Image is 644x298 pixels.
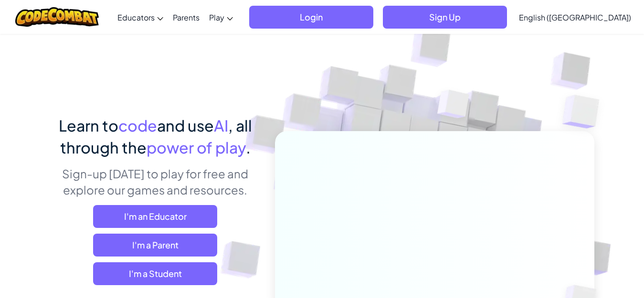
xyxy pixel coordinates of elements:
[15,7,99,27] img: CodeCombat logo
[214,116,228,135] span: AI
[246,138,251,157] span: .
[93,262,217,285] button: I'm a Student
[419,71,488,142] img: Overlap cubes
[50,165,261,198] p: Sign-up [DATE] to play for free and explore our games and resources.
[93,234,217,257] a: I'm a Parent
[204,4,238,30] a: Play
[209,12,224,22] span: Play
[519,12,631,22] span: English ([GEOGRAPHIC_DATA])
[147,138,246,157] span: power of play
[118,116,157,135] span: code
[157,116,214,135] span: and use
[113,4,168,30] a: Educators
[117,12,155,22] span: Educators
[383,6,507,29] button: Sign Up
[168,4,204,30] a: Parents
[59,116,118,135] span: Learn to
[514,4,636,30] a: English ([GEOGRAPHIC_DATA])
[543,72,626,152] img: Overlap cubes
[93,205,217,228] a: I'm an Educator
[249,6,373,29] button: Login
